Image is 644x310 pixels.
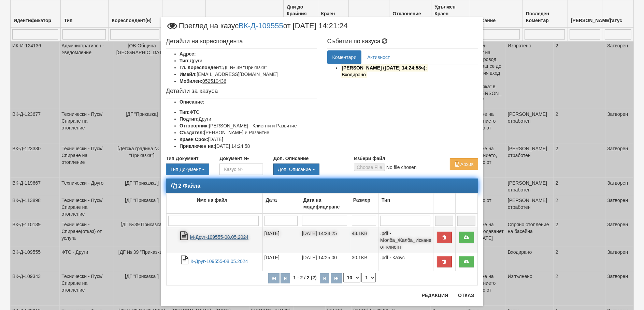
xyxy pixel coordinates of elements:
button: Последна страница [331,273,342,283]
li: ФТС [180,109,317,115]
td: Тип: No sort applied, activate to apply an ascending sort [378,193,433,214]
td: [DATE] [262,228,300,252]
b: Размер [353,197,370,203]
h4: Събития по казуса [327,38,478,45]
td: .pdf - Молба_Жалба_Искане от клиент [378,228,433,252]
b: Адрес: [180,51,196,57]
tr: М-Друг-109555-08.05.2024.pdf - Молба_Жалба_Искане от клиент [167,228,478,252]
b: Краен Срок: [180,137,208,142]
button: Първа страница [268,273,280,283]
select: Брой редове на страница [343,273,360,282]
li: [PERSON_NAME] - Клиенти и Развитие [180,122,317,129]
tcxspan: Call 052510436 via 3CX [202,78,226,84]
td: .pdf - Казус [378,252,433,271]
mark: [PERSON_NAME] ([DATE] 14:24:58ч): [341,64,428,72]
span: Преглед на казус от [DATE] 14:21:24 [166,22,348,35]
button: Отказ [454,290,478,301]
b: Отговорник: [180,123,209,128]
div: Двоен клик, за изчистване на избраната стойност. [273,164,344,175]
a: Коментари [327,50,362,64]
td: 43.1KB [350,228,378,252]
td: [DATE] [262,252,300,271]
b: Създател: [180,130,204,135]
td: : No sort applied, activate to apply an ascending sort [433,193,455,214]
td: Име на файл: No sort applied, activate to apply an ascending sort [167,193,263,214]
b: Приключен на: [180,143,215,149]
b: Мобилен: [180,78,202,84]
b: Тип: [180,109,190,115]
b: Тип [382,197,390,203]
button: Редакция [417,290,452,301]
mark: Входирано [341,71,367,78]
a: М-Друг-109555-08.05.2024 [190,234,248,240]
button: Архив [450,158,478,170]
strong: 2 Файла [178,183,200,189]
label: Документ № [219,155,249,162]
td: [DATE] 14:25:00 [300,252,350,271]
b: Описание: [180,99,204,105]
b: Гл. Кореспондент: [180,65,223,70]
button: Следваща страница [320,273,329,283]
b: Подтип: [180,116,199,122]
li: [EMAIL_ADDRESS][DOMAIN_NAME] [180,71,317,78]
div: Двоен клик, за изчистване на избраната стойност. [166,164,209,175]
li: Други [180,115,317,122]
tr: К-Друг-109555-08.05.2024.pdf - Казус [167,252,478,271]
h4: Детайли на кореспондента [166,38,317,45]
label: Тип Документ [166,155,199,162]
b: Дата на модифициране [303,197,340,210]
label: Избери файл [354,155,385,162]
select: Страница номер [361,273,376,282]
li: Изпратено до кореспондента [341,64,478,78]
h4: Детайли за казуса [166,88,317,95]
b: Име на файл [197,197,227,203]
b: Имейл: [180,72,197,77]
a: Активност [362,50,395,64]
td: Дата: No sort applied, activate to apply an ascending sort [262,193,300,214]
td: 30.1KB [350,252,378,271]
label: Доп. Описание [273,155,309,162]
td: : No sort applied, activate to apply an ascending sort [455,193,477,214]
td: Размер: No sort applied, activate to apply an ascending sort [350,193,378,214]
button: Тип Документ [166,164,209,175]
span: 1 - 2 / 2 (2) [291,275,318,280]
li: ДГ № 39 "Приказка" [180,64,317,71]
td: Дата на модифициране: No sort applied, activate to apply an ascending sort [300,193,350,214]
span: Тип Документ [170,167,201,172]
li: [DATE] [180,136,317,143]
td: [DATE] 14:24:25 [300,228,350,252]
li: [DATE] 14:24:58 [180,143,317,150]
li: [PERSON_NAME] и Развитие [180,129,317,136]
input: Казус № [219,164,263,175]
span: Доп. Описание [278,167,311,172]
li: Други [180,57,317,64]
a: ВК-Д-109555 [239,21,283,30]
b: Тип: [180,58,190,63]
a: К-Друг-109555-08.05.2024 [190,259,248,264]
button: Доп. Описание [273,164,319,175]
button: Предишна страница [281,273,290,283]
b: Дата [266,197,277,203]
